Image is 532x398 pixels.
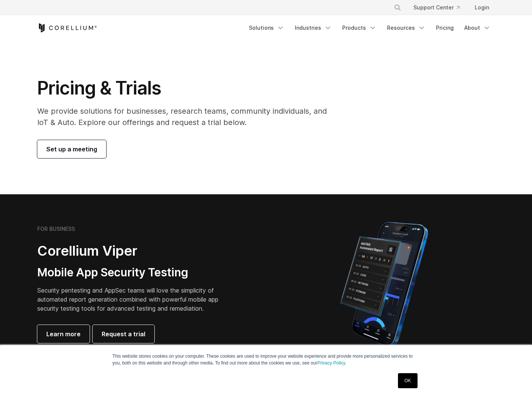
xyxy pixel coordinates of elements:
a: Industries [290,21,336,35]
a: Resources [383,21,430,35]
a: OK [398,373,417,388]
span: Learn more [46,329,81,339]
h1: Pricing & Trials [37,77,337,99]
span: Request a trial [102,329,145,339]
div: Navigation Menu [244,21,495,35]
div: Navigation Menu [385,1,495,14]
img: Corellium MATRIX automated report on iPhone showing app vulnerability test results across securit... [328,218,441,350]
p: This website stores cookies on your computer. These cookies are used to improve your website expe... [113,353,420,366]
a: Products [338,21,381,35]
a: Login [469,1,495,14]
a: Corellium Home [37,23,97,32]
span: Set up a meeting [46,145,97,154]
a: Privacy Policy. [317,360,346,366]
a: Set up a meeting [37,140,106,158]
a: Pricing [431,21,458,35]
a: Request a trial [93,325,154,343]
button: Search [391,1,404,14]
h2: Corellium Viper [37,242,230,259]
h3: Mobile App Security Testing [37,265,230,280]
a: About [460,21,495,35]
p: We provide solutions for businesses, research teams, community individuals, and IoT & Auto. Explo... [37,105,337,128]
a: Solutions [244,21,289,35]
a: Learn more [37,325,90,343]
h6: FOR BUSINESS [37,226,75,232]
a: Support Center [407,1,466,14]
p: Security pentesting and AppSec teams will love the simplicity of automated report generation comb... [37,286,230,313]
